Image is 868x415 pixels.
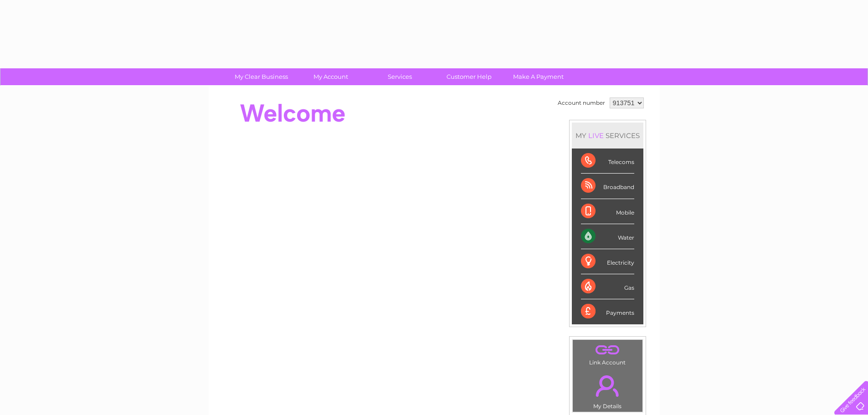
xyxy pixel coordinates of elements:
[581,274,634,299] div: Gas
[501,68,576,85] a: Make A Payment
[581,199,634,224] div: Mobile
[575,370,640,402] a: .
[572,368,643,412] td: My Details
[293,68,368,85] a: My Account
[586,131,606,140] div: LIVE
[362,68,437,85] a: Services
[575,342,640,358] a: .
[581,224,634,249] div: Water
[224,68,299,85] a: My Clear Business
[431,68,507,85] a: Customer Help
[572,123,643,149] div: MY SERVICES
[581,149,634,174] div: Telecoms
[581,299,634,324] div: Payments
[555,95,607,111] td: Account number
[572,339,643,368] td: Link Account
[581,174,634,199] div: Broadband
[581,249,634,274] div: Electricity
